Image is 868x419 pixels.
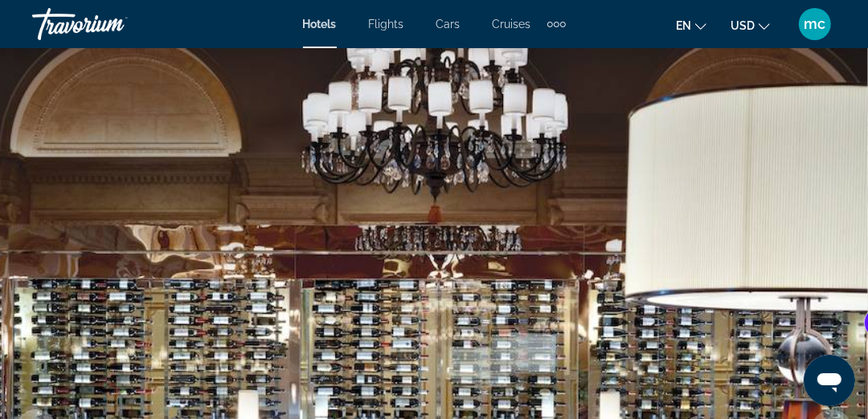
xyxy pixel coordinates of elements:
[676,19,691,32] span: en
[303,18,337,31] a: Hotels
[731,19,755,32] span: USD
[547,11,566,37] button: Extra navigation items
[805,16,826,32] span: mc
[731,14,770,37] button: Change currency
[369,18,404,31] a: Flights
[676,14,706,37] button: Change language
[32,3,193,45] a: Travorium
[436,18,461,31] a: Cars
[794,7,836,41] button: User Menu
[493,18,531,31] a: Cruises
[804,355,855,406] iframe: Button to launch messaging window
